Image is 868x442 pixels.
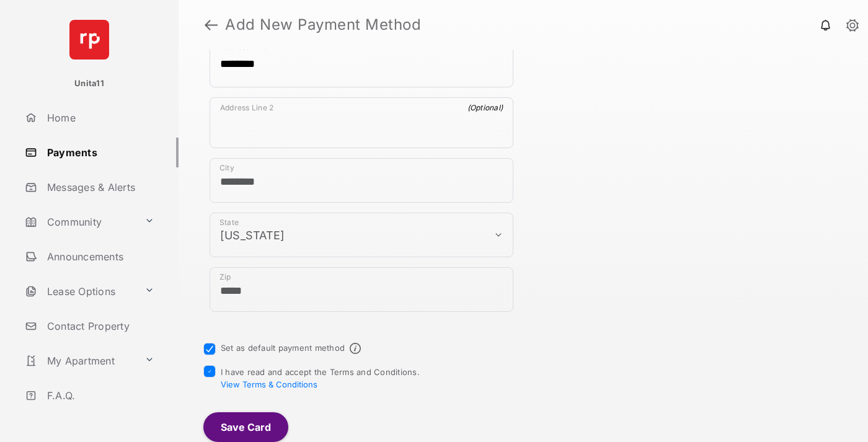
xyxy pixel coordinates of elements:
[210,37,513,87] div: payment_method_screening[postal_addresses][addressLine1]
[20,138,179,167] a: Payments
[20,242,179,272] a: Announcements
[203,412,288,442] button: Save Card
[350,343,361,354] span: Default payment method info
[221,367,420,389] span: I have read and accept the Terms and Conditions.
[210,97,513,148] div: payment_method_screening[postal_addresses][addressLine2]
[20,276,139,306] a: Lease Options
[225,17,421,32] strong: Add New Payment Method
[20,172,179,202] a: Messages & Alerts
[210,267,513,312] div: payment_method_screening[postal_addresses][postalCode]
[20,103,179,133] a: Home
[221,343,345,353] label: Set as default payment method
[210,158,513,203] div: payment_method_screening[postal_addresses][locality]
[20,381,179,410] a: F.A.Q.
[221,379,317,389] button: I have read and accept the Terms and Conditions.
[20,346,139,376] a: My Apartment
[210,213,513,257] div: payment_method_screening[postal_addresses][administrativeArea]
[20,207,139,237] a: Community
[20,311,179,341] a: Contact Property
[74,77,104,90] p: Unita11
[69,20,109,60] img: svg+xml;base64,PHN2ZyB4bWxucz0iaHR0cDovL3d3dy53My5vcmcvMjAwMC9zdmciIHdpZHRoPSI2NCIgaGVpZ2h0PSI2NC...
